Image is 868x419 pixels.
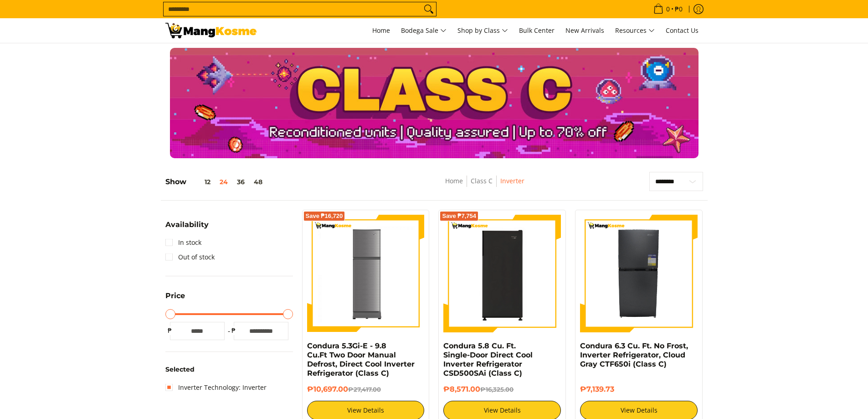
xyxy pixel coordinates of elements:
del: ₱16,325.00 [480,386,514,393]
span: ₱ [165,326,175,335]
a: In stock [165,235,201,250]
span: Shop by Class [457,25,508,36]
a: Condura 5.3Gi-E - 9.8 Cu.Ft Two Door Manual Defrost, Direct Cool Inverter Refrigerator (Class C) [307,341,415,378]
a: Bodega Sale [396,18,451,43]
button: 48 [249,178,267,186]
a: Shop by Class [453,18,513,43]
button: 24 [215,178,232,186]
summary: Open [165,221,209,235]
a: Inverter Technology: Inverter [165,380,267,395]
span: ₱0 [673,6,684,12]
span: Home [372,26,390,35]
h6: Selected [165,366,293,374]
h6: ₱10,697.00 [307,385,425,394]
img: condura-9.2-cubic-feet-2-door-cool-direct-inverter-ref-class-c-mang-kosme [307,215,425,332]
img: Class C Home &amp; Business Appliances: Up to 70% Off l Mang Kosme Inverter | Page 2 [165,23,257,38]
span: Save ₱16,720 [306,213,343,219]
span: Save ₱7,754 [442,213,476,219]
span: • [651,4,685,14]
nav: Main Menu [266,18,703,43]
span: Bodega Sale [401,25,447,36]
h5: Show [165,177,267,186]
span: Bulk Center [519,26,555,35]
del: ₱27,417.00 [348,386,381,393]
span: 0 [665,6,671,12]
a: Home [368,18,395,43]
h6: ₱8,571.00 [443,385,561,394]
span: New Arrivals [565,26,604,35]
span: Price [165,292,185,300]
a: Resources [611,18,659,43]
button: Search [421,2,436,16]
span: Inverter [500,176,524,187]
span: Contact Us [666,26,699,35]
span: Resources [615,25,655,36]
img: condura-5.8-cubic-feet-single-door-ref-class-c-mang-kosme [443,215,561,332]
span: ₱ [229,326,238,335]
a: Out of stock [165,250,215,264]
a: Condura 5.8 Cu. Ft. Single-Door Direct Cool Inverter Refrigerator CSD500SAi (Class C) [443,341,533,378]
a: Home [445,176,463,185]
img: Condura 6.3 Cu. Ft. No Frost, Inverter Refrigerator, Cloud Gray CTF650i (Class C) [580,215,698,332]
nav: Breadcrumbs [381,176,589,196]
summary: Open [165,292,185,306]
a: Condura 6.3 Cu. Ft. No Frost, Inverter Refrigerator, Cloud Gray CTF650i (Class C) [580,341,688,368]
a: Bulk Center [514,18,559,43]
button: 12 [186,178,215,186]
a: Contact Us [661,18,703,43]
span: Availability [165,221,209,228]
a: Class C [471,176,493,185]
button: 36 [232,178,249,186]
a: New Arrivals [561,18,609,43]
h6: ₱7,139.73 [580,385,698,394]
